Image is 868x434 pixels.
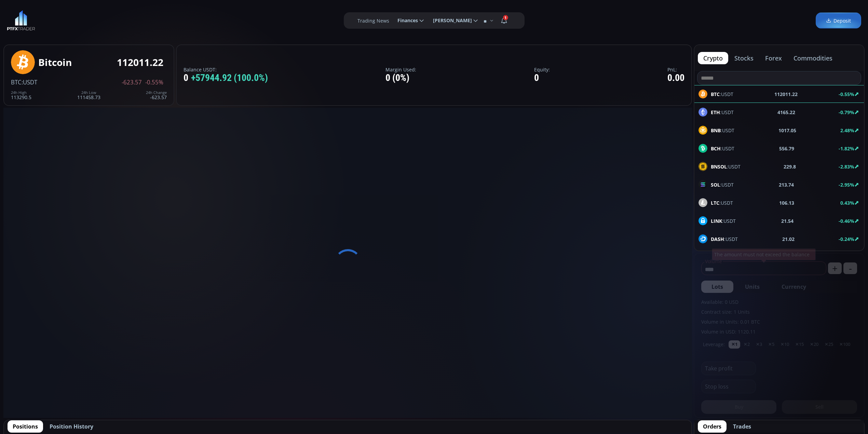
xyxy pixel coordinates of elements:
[728,420,756,433] button: Trades
[191,73,268,83] span: +57944.92 (100.0%)
[698,52,728,64] button: crypto
[117,57,163,68] div: 112011.22
[385,73,416,83] div: 0 (0%)
[7,10,35,31] img: LOGO
[840,127,854,134] b: 2.48%
[711,109,720,116] b: ETH
[77,91,100,95] div: 24h Low
[711,235,738,243] span: :USDT
[22,78,37,86] span: :USDT
[781,217,794,225] b: 21.54
[503,15,508,20] span: 1
[698,420,727,433] button: Orders
[534,67,550,72] label: Equity:
[146,91,167,100] div: -623.57
[77,91,100,100] div: 111458.73
[50,422,93,431] span: Position History
[729,52,759,64] button: stocks
[779,145,794,152] b: 556.79
[11,78,22,86] span: BTC
[44,420,98,433] button: Position History
[839,236,854,242] b: -0.24%
[711,200,719,206] b: LTC
[839,181,854,188] b: -2.95%
[711,236,724,242] b: DASH
[711,181,734,188] span: :USDT
[839,163,854,170] b: -2.83%
[840,200,854,206] b: 0.43%
[760,52,787,64] button: forex
[733,422,751,431] span: Trades
[13,422,38,431] span: Positions
[779,199,794,206] b: 106.13
[711,145,734,152] span: :USDT
[711,163,727,170] b: BNSOL
[778,127,796,134] b: 1017.05
[777,109,795,116] b: 4165.22
[711,109,734,116] span: :USDT
[667,73,684,83] div: 0.00
[711,127,734,134] span: :USDT
[393,14,418,27] span: Finances
[711,163,741,170] span: :USDT
[782,235,795,243] b: 21.02
[711,127,721,134] b: BNB
[146,91,167,95] div: 24h Change
[11,91,31,100] div: 113290.5
[145,79,163,85] span: -0.55%
[357,17,389,24] label: Trading News
[703,422,721,431] span: Orders
[184,73,268,83] div: 0
[711,181,720,188] b: SOL
[667,67,684,72] label: PnL:
[779,181,794,188] b: 213.74
[11,91,31,95] div: 24h High
[122,79,142,85] span: -623.57
[839,109,854,116] b: -0.79%
[711,217,736,225] span: :USDT
[839,145,854,152] b: -1.82%
[184,67,268,72] label: Balance USDT:
[38,57,72,68] div: Bitcoin
[816,13,861,29] a: Deposit
[385,67,416,72] label: Margin Used:
[428,14,472,27] span: [PERSON_NAME]
[784,163,796,170] b: 229.8
[788,52,838,64] button: commodities
[711,199,733,206] span: :USDT
[8,420,43,433] button: Positions
[534,73,550,83] div: 0
[826,17,851,24] span: Deposit
[711,218,722,224] b: LINK
[711,145,721,152] b: BCH
[839,218,854,224] b: -0.46%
